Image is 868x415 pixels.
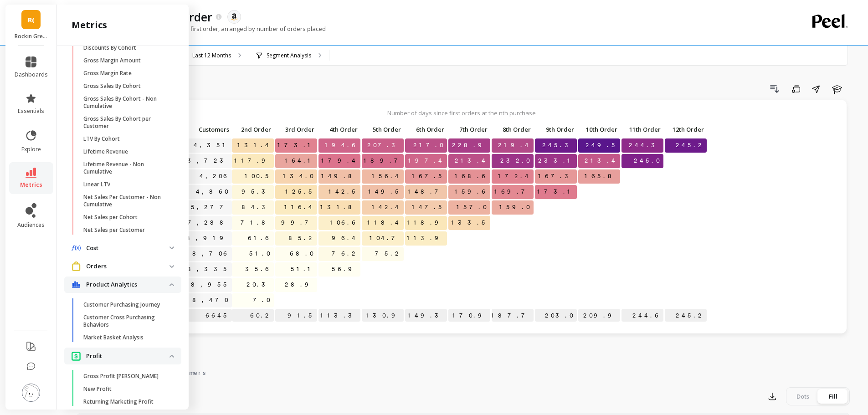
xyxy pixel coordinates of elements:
img: down caret icon [169,265,174,268]
span: dashboards [15,71,48,78]
p: Rockin Green (Essor) [15,33,48,40]
span: 61.6 [246,231,274,245]
p: 244.6 [621,309,663,323]
span: 244.3 [627,138,663,152]
span: 116.4 [282,200,317,214]
p: 130.9 [362,309,404,323]
span: 95.3 [240,185,274,199]
p: 12th Order [665,123,707,136]
div: Toggle SortBy [231,123,275,137]
div: Toggle SortBy [275,123,318,137]
span: explore [21,146,41,153]
span: 173.1 [276,138,317,152]
span: 167.3 [536,169,577,183]
span: 245.0 [632,154,663,168]
p: Cost [86,244,169,253]
p: 2nd Order [232,123,274,136]
span: 142.4 [370,200,404,214]
p: 3rd Order [275,123,317,136]
span: 99.7 [279,216,317,230]
span: 104.7 [368,231,404,245]
span: 194.6 [323,138,360,152]
span: 51.0 [247,247,274,261]
span: 85.2 [287,231,317,245]
span: 189.7 [362,154,406,168]
p: New Profit [83,385,112,393]
p: Product Analytics [86,280,169,289]
span: 197.4 [406,154,447,168]
span: 164.1 [283,154,317,168]
span: 96.4 [330,231,360,245]
p: Number of days since first orders at the nth purchase [86,109,837,117]
img: down caret icon [169,355,174,358]
img: navigation item icon [72,245,81,251]
span: 56.9 [330,262,360,276]
nav: Tabs [77,361,850,382]
span: 106.6 [328,216,360,230]
p: Gross Margin Rate [83,70,132,77]
p: Segment Analysis [267,52,311,59]
span: 149.5 [366,185,404,199]
img: api.amazon.svg [230,13,238,21]
p: 5th Order [362,123,404,136]
p: 60.2 [232,309,274,323]
span: 100.5 [243,169,274,183]
span: 10th Order [580,126,617,133]
p: 113.3 [318,309,360,323]
p: Gross Margin Amount [83,57,141,64]
span: 113.9 [405,231,447,245]
div: Fill [818,389,848,404]
span: 6th Order [407,126,444,133]
a: 4,206 [198,169,232,183]
p: Lifetime Revenue - Non Cumulative [83,161,170,175]
span: 84.3 [240,200,274,214]
span: 165.8 [583,169,620,183]
a: 5,277 [189,200,232,214]
a: 4,860 [194,185,232,199]
p: Last 12 Months [192,52,231,59]
span: 9th Order [537,126,574,133]
p: Customer Cross Purchasing Behaviors [83,314,170,328]
p: 245.2 [665,309,707,323]
span: 245.3 [540,138,577,152]
div: Dots [788,389,818,404]
span: 159.6 [453,185,490,199]
p: Lifetime Revenue [83,148,128,155]
span: 213.4 [583,154,620,168]
p: 8th Order [492,123,534,136]
div: Toggle SortBy [405,123,448,137]
span: 7.0 [251,293,274,307]
p: 203.0 [535,309,577,323]
span: 217.0 [411,138,447,152]
p: 10th Order [578,123,620,136]
span: 133.5 [449,216,490,230]
p: Linear LTV [83,181,110,188]
span: 76.2 [330,247,360,261]
span: audiences [17,221,45,229]
span: 118.4 [365,216,404,230]
span: 125.5 [283,185,317,199]
span: 2nd Order [234,126,271,133]
div: Toggle SortBy [621,123,664,137]
div: Toggle SortBy [361,123,405,137]
img: navigation item icon [72,261,81,271]
p: 187.7 [492,309,534,323]
p: 4th Order [318,123,360,136]
span: 219.4 [496,138,534,152]
div: Toggle SortBy [578,123,621,137]
a: 8,706 [190,247,232,261]
span: 4th Order [320,126,358,133]
span: 20.3 [245,278,274,292]
p: 91.5 [275,309,317,323]
p: Returning Marketing Profit [83,398,154,405]
span: 169.7 [493,185,534,199]
p: Profit [86,352,169,361]
span: 172.4 [496,169,534,183]
span: Customers [179,126,229,133]
span: 35.6 [243,262,274,276]
div: Toggle SortBy [664,123,708,137]
span: 131.8 [318,200,360,214]
p: Orders [86,262,169,271]
p: Gross Sales By Cohort - Non Cumulative [83,95,170,110]
span: 28.9 [283,278,317,292]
